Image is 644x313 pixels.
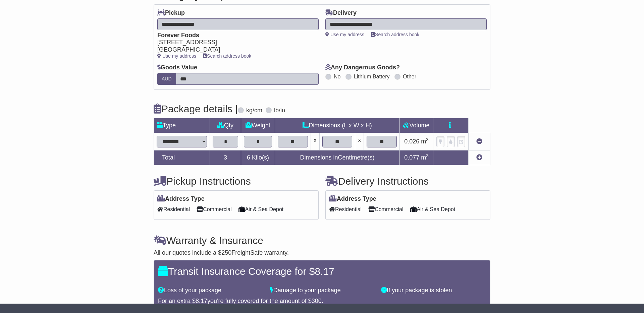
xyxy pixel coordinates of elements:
label: Lithium Battery [354,73,390,80]
div: Loss of your package [155,287,266,294]
td: 3 [210,150,241,165]
h4: Pickup Instructions [154,176,319,187]
span: 8.17 [196,298,207,304]
label: kg/cm [246,107,262,114]
td: x [311,133,319,150]
td: Kilo(s) [241,150,275,165]
h4: Warranty & Insurance [154,235,490,246]
td: Total [154,150,210,165]
div: Keywords by Traffic [75,40,111,44]
span: 0.077 [404,154,419,161]
span: Residential [157,204,190,214]
div: Domain Overview [27,40,60,44]
h4: Package details | [154,103,238,114]
td: Dimensions in Centimetre(s) [275,150,399,165]
td: Volume [399,118,433,133]
span: Residential [329,204,362,214]
div: Damage to your package [266,287,378,294]
div: If your package is stolen [378,287,489,294]
span: 8.17 [315,266,334,277]
img: tab_keywords_by_traffic_grey.svg [68,39,73,44]
label: Address Type [157,195,205,203]
td: Dimensions (L x W x H) [275,118,399,133]
span: 6 [247,154,250,161]
label: Goods Value [157,64,197,71]
a: Use my address [325,32,364,37]
sup: 3 [426,137,429,142]
img: logo_orange.svg [11,11,16,16]
label: Other [403,73,416,80]
label: Address Type [329,195,376,203]
a: Search address book [203,53,251,59]
div: v 4.0.25 [19,11,33,16]
span: 0.026 [404,138,419,145]
div: For an extra $ you're fully covered for the amount of $ . [158,298,486,305]
a: Add new item [476,154,482,161]
label: lb/in [274,107,285,114]
sup: 3 [426,153,429,158]
div: All our quotes include a $ FreightSafe warranty. [154,249,490,257]
td: Qty [210,118,241,133]
span: 250 [221,249,231,256]
div: [STREET_ADDRESS] [157,39,312,46]
a: Remove this item [476,138,482,145]
a: Search address book [371,32,419,37]
div: Domain: [DOMAIN_NAME] [17,17,74,23]
div: [GEOGRAPHIC_DATA] [157,46,312,54]
label: Delivery [325,9,357,17]
div: Forever Foods [157,32,312,39]
h4: Transit Insurance Coverage for $ [158,266,486,277]
span: Air & Sea Depot [410,204,455,214]
img: website_grey.svg [11,17,16,23]
td: x [355,133,364,150]
span: 300 [312,298,322,304]
td: Weight [241,118,275,133]
h4: Delivery Instructions [325,176,490,187]
span: Commercial [368,204,403,214]
a: Use my address [157,53,196,59]
img: tab_domain_overview_orange.svg [19,39,25,44]
label: AUD [157,73,176,85]
span: Air & Sea Depot [238,204,284,214]
label: Any Dangerous Goods? [325,64,400,71]
span: m [421,154,429,161]
span: Commercial [197,204,231,214]
label: Pickup [157,9,185,17]
label: No [334,73,340,80]
td: Type [154,118,210,133]
span: m [421,138,429,145]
